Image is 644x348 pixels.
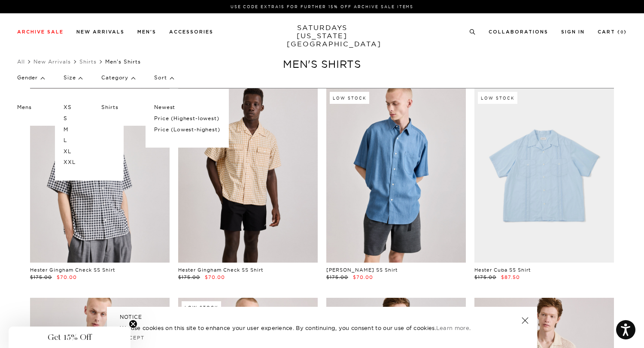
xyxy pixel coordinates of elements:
p: Size [64,68,82,88]
button: Close teaser [129,320,137,328]
span: Get 15% Off [48,332,91,342]
a: Collaborations [489,30,548,34]
div: Low Stock [478,92,517,104]
a: Archive Sale [17,30,64,34]
a: New Arrivals [76,30,125,34]
p: S [64,113,115,124]
a: Cart (0) [598,30,627,34]
a: [PERSON_NAME] SS Shirt [326,267,398,273]
p: Sort [154,68,173,88]
p: L [64,135,115,146]
p: Newest [154,102,220,113]
span: $70.00 [353,274,373,280]
span: $175.00 [30,274,52,280]
a: SATURDAYS[US_STATE][GEOGRAPHIC_DATA] [287,24,358,48]
p: Shirts [101,102,153,113]
p: Gender [17,68,44,88]
a: Men's [137,30,156,34]
span: $175.00 [178,274,200,280]
span: $175.00 [474,274,496,280]
span: $175.00 [326,274,348,280]
a: Hester Gingham Check SS Shirt [30,267,115,273]
p: XL [64,146,115,157]
a: All [17,58,25,65]
span: Men's Shirts [105,58,141,65]
p: Category [101,68,135,88]
a: Accessories [169,30,213,34]
p: Use Code EXTRA15 for Further 15% Off Archive Sale Items [21,3,623,10]
p: Price (Lowest-highest) [154,124,220,135]
a: Accept [120,335,145,341]
a: Shirts [79,58,97,65]
span: $70.00 [205,274,225,280]
p: XS [64,102,115,113]
p: We use cookies on this site to enhance your user experience. By continuing, you consent to our us... [120,324,494,332]
a: Sign In [561,30,585,34]
span: $70.00 [57,274,77,280]
p: M [64,124,115,135]
div: Low Stock [182,301,221,313]
h5: NOTICE [120,313,524,321]
a: Hester Gingham Check SS Shirt [178,267,263,273]
a: New Arrivals [33,58,71,65]
a: Hester Cuba SS Shirt [474,267,531,273]
span: $87.50 [501,274,520,280]
p: XXL [64,157,115,168]
div: Get 15% OffClose teaser [9,327,131,348]
small: 0 [620,30,624,34]
p: Price (Highest-lowest) [154,113,220,124]
a: Learn more [436,324,469,331]
div: Low Stock [330,92,369,104]
p: Mens [17,102,69,113]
